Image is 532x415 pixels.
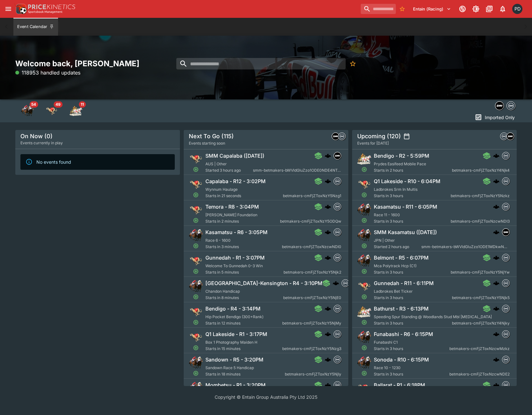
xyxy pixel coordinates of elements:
[325,331,331,337] div: cerberus
[193,294,199,300] svg: Open
[325,204,331,210] img: logo-cerberus.svg
[325,153,331,159] img: logo-cerberus.svg
[493,178,499,184] img: logo-cerberus.svg
[285,371,341,377] span: betmakers-cmFjZToxNzY5NjIy
[361,218,367,223] svg: Open
[510,2,524,16] button: Paul Dicioccio
[15,99,88,122] div: Event type filters
[493,229,499,235] img: logo-cerberus.svg
[205,365,254,370] span: Sandown Race 5 Handicap
[282,346,341,352] span: betmakers-cmFjZToxNzY5Nzg3
[374,161,426,166] span: Prydes Easifeed Mobile Pace
[493,331,499,337] div: cerberus
[502,254,510,261] div: betmakers
[357,152,371,166] img: harness_racing.png
[500,132,508,140] div: betmakers
[502,331,509,338] img: betmakers.png
[54,101,63,108] span: 49
[334,203,341,210] img: betmakers.png
[205,263,263,268] span: Welcome To Gunnedah 0-3 Win
[189,203,203,217] img: greyhound_racing.png
[493,356,499,363] img: logo-cerberus.svg
[502,228,510,236] div: samemeetingmulti
[28,11,63,13] img: Sportsbook Management
[189,140,225,147] span: Events starting soon
[493,382,499,388] img: logo-cerberus.svg
[21,104,34,117] img: horse_racing
[29,101,38,108] span: 54
[282,244,341,250] span: betmakers-cmFjZToxNzcwNDI0
[205,161,227,166] span: AUS | Other
[502,229,509,236] img: samemeetingmulti.png
[334,305,341,312] img: betmakers.png
[403,133,410,140] button: settings
[205,371,285,377] span: Starts in 18 minutes
[205,244,282,250] span: Starts in 3 minutes
[506,101,515,110] div: betmakers
[205,382,266,389] h6: Mombetsu - R1 - 3:20PM
[457,3,468,15] button: Connected to PK
[193,167,199,172] svg: Open
[374,305,429,312] h6: Bathurst - R3 - 6:13PM
[493,254,499,261] div: cerberus
[374,244,421,250] span: Started 2 hours ago
[189,279,203,293] img: horse_racing.png
[334,356,341,363] div: betmakers
[502,203,510,211] div: betmakers
[189,228,203,242] img: horse_racing.png
[193,192,199,198] svg: Open
[338,132,346,140] div: betmakers
[502,356,509,363] img: betmakers.png
[332,132,339,140] div: samemeetingmulti
[333,280,339,286] div: cerberus
[506,132,514,140] div: samemeetingmulti
[333,280,339,286] img: logo-cerberus.svg
[357,140,389,147] span: Events for [DATE]
[361,4,396,14] input: search
[13,18,58,36] button: Event Calendar
[507,102,515,110] img: betmakers.png
[193,370,199,376] svg: Open
[189,381,203,395] img: horse_racing.png
[361,243,367,249] svg: Open
[205,280,322,287] h6: [GEOGRAPHIC_DATA]-Kensington - R4 - 3:10PM
[193,268,199,274] svg: Open
[397,4,407,14] button: No Bookmarks
[70,104,82,117] img: harness_racing
[334,178,341,185] img: betmakers.png
[361,345,367,351] svg: Open
[502,152,510,160] div: betmakers
[205,153,264,159] h6: SMM Capalaba ([DATE])
[14,3,27,15] img: PriceKinetics Logo
[325,382,331,388] img: logo-cerberus.svg
[361,167,367,172] svg: Open
[452,320,510,326] span: betmakers-cmFjZToxNzY4Njky
[502,356,510,363] div: betmakers
[361,370,367,376] svg: Open
[325,305,331,312] img: logo-cerberus.svg
[374,280,434,287] h6: Gunnedah - R11 - 6:11PM
[36,156,71,168] div: No events found
[342,279,349,287] div: betmakers
[493,254,499,261] img: logo-cerberus.svg
[334,203,341,211] div: betmakers
[493,204,499,210] div: cerberus
[502,279,510,287] div: betmakers
[473,112,517,122] button: Imported Only
[325,382,331,388] div: cerberus
[374,167,452,174] span: Starts in 2 hours
[205,193,283,199] span: Starts in 21 seconds
[189,305,203,319] img: greyhound_racing.png
[451,218,510,225] span: betmakers-cmFjZToxNzcwNDI3
[205,212,257,217] span: [PERSON_NAME] Foundation
[282,320,341,326] span: betmakers-cmFjZToxNzY5NjMy
[374,331,433,338] h6: Funabashi - R6 - 6:15PM
[357,279,371,293] img: greyhound_racing.png
[357,381,371,395] img: greyhound_racing.png
[70,104,82,117] div: Harness Racing
[325,331,331,337] img: logo-cerberus.svg
[334,305,341,312] div: betmakers
[189,330,203,344] img: greyhound_racing.png
[334,229,341,236] img: betmakers.png
[253,167,341,174] span: smm-betmakers-bWVldGluZzo1ODE0NDE4NTA3OTE5NTU5Nzk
